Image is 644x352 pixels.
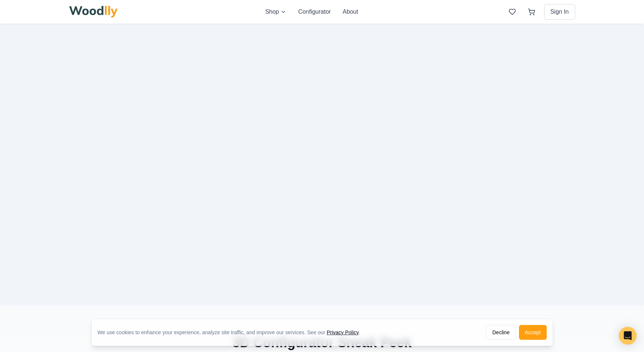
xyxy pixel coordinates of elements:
[265,7,286,16] button: Shop
[343,7,358,16] button: About
[298,7,331,16] button: Configurator
[327,329,358,335] a: Privacy Policy
[619,327,637,345] div: Open Intercom Messenger
[544,4,575,20] button: Sign In
[519,325,547,340] button: Accept
[486,325,516,340] button: Decline
[98,329,366,336] div: We use cookies to enhance your experience, analyze site traffic, and improve our services. See our .
[69,6,118,18] img: Woodlly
